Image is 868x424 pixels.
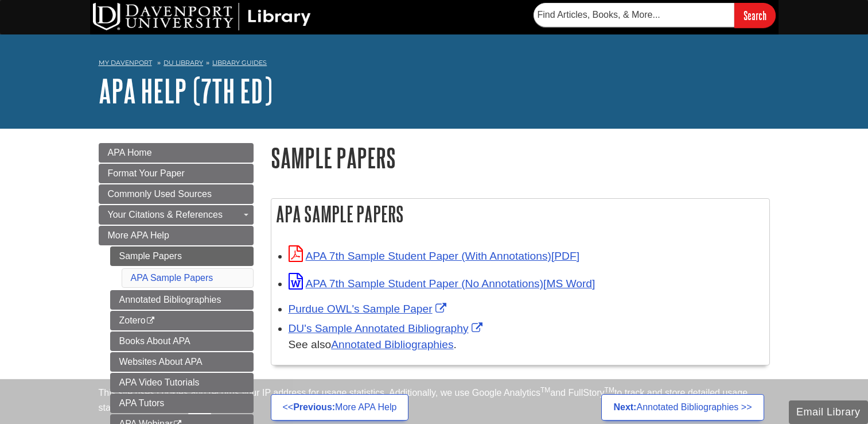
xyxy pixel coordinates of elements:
[331,338,453,350] a: Annotated Bibliographies
[99,164,254,183] a: Format Your Paper
[534,3,776,28] form: Searches DU Library's articles, books, and more
[601,394,764,421] a: Next:Annotated Bibliographies >>
[110,332,254,351] a: Books About APA
[289,303,449,315] a: Link opens in new window
[146,317,155,325] i: This link opens in a new window
[110,246,254,266] a: Sample Papers
[271,143,770,172] h1: Sample Papers
[289,250,579,262] a: Link opens in new window
[110,311,254,330] a: Zotero
[99,184,254,204] a: Commonly Used Sources
[99,205,254,225] a: Your Citations & References
[99,143,254,163] a: APA Home
[99,55,770,74] nav: breadcrumb
[212,59,267,67] a: Library Guides
[164,59,203,67] a: DU Library
[789,400,868,424] button: Email Library
[110,290,254,310] a: Annotated Bibliographies
[534,3,734,27] input: Find Articles, Books, & More...
[131,273,213,283] a: APA Sample Papers
[289,277,595,290] a: Link opens in new window
[108,189,212,199] span: Commonly Used Sources
[613,402,636,412] strong: Next:
[271,199,769,229] h2: APA Sample Papers
[110,352,254,372] a: Websites About APA
[271,394,409,421] a: <<Previous:More APA Help
[99,226,254,245] a: More APA Help
[289,337,764,353] div: See also .
[289,322,485,334] a: Link opens in new window
[108,168,185,178] span: Format Your Paper
[108,148,152,157] span: APA Home
[293,402,335,412] strong: Previous:
[110,394,254,413] a: APA Tutors
[108,210,223,219] span: Your Citations & References
[99,58,152,68] a: My Davenport
[110,373,254,392] a: APA Video Tutorials
[99,73,273,109] a: APA Help (7th Ed)
[93,3,311,30] img: DU Library
[108,230,169,240] span: More APA Help
[734,3,776,28] input: Search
